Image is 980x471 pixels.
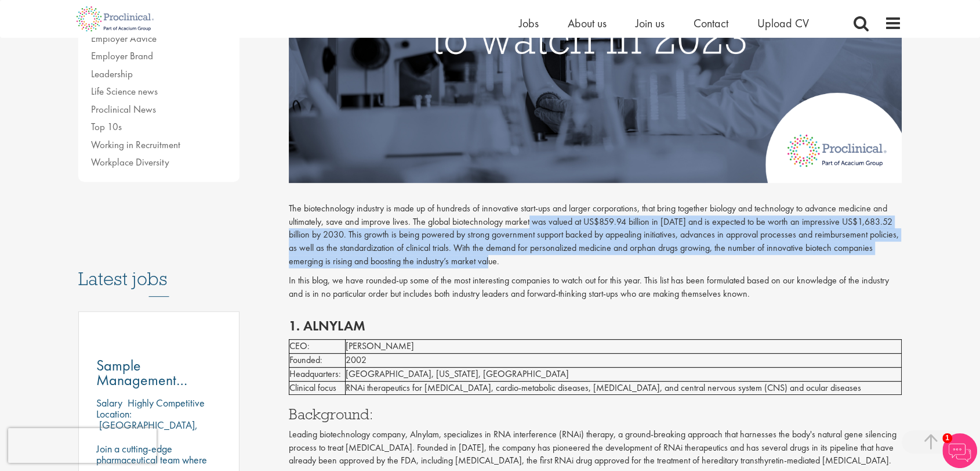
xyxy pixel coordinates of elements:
a: Upload CV [757,16,809,31]
a: Contact [694,16,728,31]
th: CEO: [289,340,345,354]
a: Join us [636,16,665,31]
img: Chatbot [942,433,977,468]
a: Proclinical News [91,103,156,116]
a: Top 10s [91,120,122,133]
td: 2002 [345,353,901,367]
span: Location: [96,407,132,420]
p: Highly Competitive [128,396,205,409]
td: [PERSON_NAME] [345,340,901,354]
p: In this blog, we have rounded-up some of the most interesting companies to watch out for this yea... [289,274,902,301]
a: Employer Brand [91,49,153,62]
span: Sample Management Scientist [96,355,187,404]
a: Life Science news [91,85,158,98]
p: Leading biotechnology company, Alnylam, specializes in RNA interference (RNAi) therapy, a ground-... [289,428,902,468]
h3: Latest jobs [78,240,239,297]
th: Founded: [289,353,345,367]
p: The biotechnology industry is made up of hundreds of innovative start-ups and larger corporations... [289,202,902,268]
th: Clinical focus [289,381,345,395]
a: Workplace Diversity [91,156,169,168]
iframe: reCAPTCHA [8,428,157,463]
a: Leadership [91,67,133,80]
h2: 1. Alnylam [289,318,902,333]
a: Jobs [519,16,539,31]
a: Employer Advice [91,32,157,45]
td: RNAi therapeutics for [MEDICAL_DATA], cardio-metabolic diseases, [MEDICAL_DATA], and central nerv... [345,381,901,395]
p: [GEOGRAPHIC_DATA], [GEOGRAPHIC_DATA] [96,418,198,443]
a: Sample Management Scientist [96,358,222,387]
h3: Background: [289,407,902,422]
th: Headquarters: [289,367,345,381]
span: Salary [96,396,122,409]
span: 1 [942,433,952,443]
a: About us [568,16,607,31]
a: Working in Recruitment [91,138,180,151]
td: [GEOGRAPHIC_DATA], [US_STATE], [GEOGRAPHIC_DATA] [345,367,901,381]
